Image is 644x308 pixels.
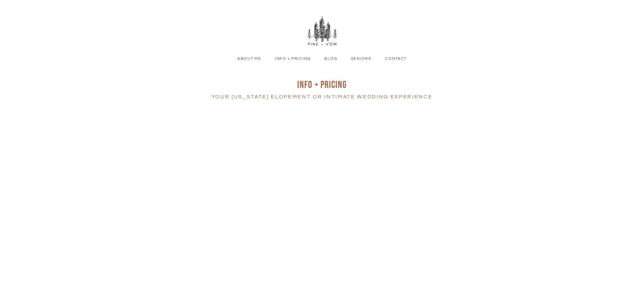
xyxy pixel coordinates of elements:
a: Contact [380,56,412,62]
img: Pine + Vow [307,16,337,47]
h4: your [US_STATE] Elopement or intimate wedding experience [124,92,520,101]
a: Seniors [345,56,376,62]
a: Info + Pricing [270,56,316,62]
span: INFO + pRICING [297,79,347,91]
a: About Me [232,56,266,62]
a: Blog [319,56,342,62]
